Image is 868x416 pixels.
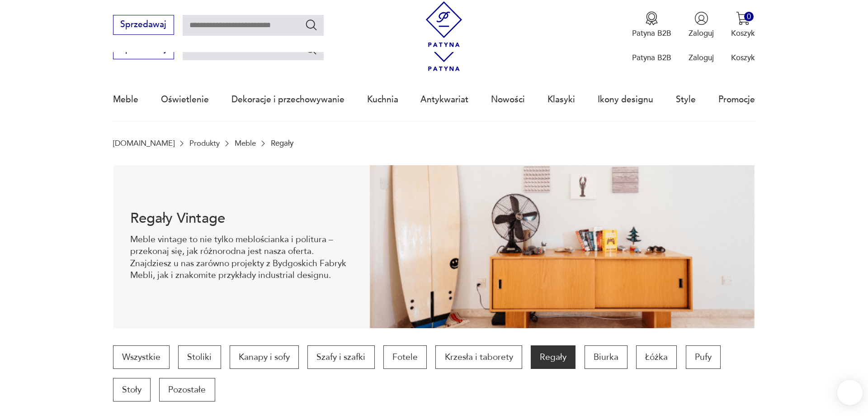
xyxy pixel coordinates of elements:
button: Patyna B2B [632,11,671,38]
button: Zaloguj [689,11,714,38]
a: Stoliki [178,345,221,369]
button: Szukaj [305,43,318,56]
a: Sprzedawaj [113,46,174,53]
a: Produkty [189,139,220,148]
div: 0 [744,12,754,21]
p: Regały [271,139,293,148]
p: Zaloguj [689,28,714,38]
img: Ikona koszyka [736,11,750,25]
a: [DOMAIN_NAME] [113,139,175,148]
a: Szafy i szafki [307,345,374,369]
a: Style [676,79,696,120]
a: Wszystkie [113,345,170,369]
p: Zaloguj [689,53,714,63]
a: Klasyki [547,79,575,120]
img: Ikonka użytkownika [694,11,708,25]
img: dff48e7735fce9207bfd6a1aaa639af4.png [370,165,755,328]
button: 0Koszyk [731,11,755,38]
a: Promocje [718,79,755,120]
a: Antykwariat [420,79,468,120]
p: Patyna B2B [632,53,671,63]
a: Fotele [383,345,427,369]
iframe: Smartsupp widget button [837,380,863,405]
a: Pozostałe [159,378,215,402]
p: Patyna B2B [632,28,671,38]
h1: Regały Vintage [130,212,353,225]
a: Nowości [491,79,525,120]
a: Kuchnia [367,79,398,120]
a: Oświetlenie [161,79,209,120]
a: Meble [235,139,256,148]
a: Kanapy i sofy [230,345,299,369]
p: Koszyk [731,28,755,38]
a: Meble [113,79,138,120]
button: Sprzedawaj [113,15,174,35]
a: Ikony designu [598,79,653,120]
img: Ikona medalu [645,11,659,25]
a: Biurka [585,345,627,369]
p: Koszyk [731,53,755,63]
a: Krzesła i taborety [435,345,522,369]
a: Stoły [113,378,151,402]
button: Szukaj [305,18,318,31]
p: Meble vintage to nie tylko meblościanka i politura – przekonaj się, jak różnorodna jest nasza ofe... [130,234,353,282]
a: Regały [531,345,576,369]
a: Łóżka [636,345,677,369]
img: Patyna - sklep z meblami i dekoracjami vintage [421,1,467,47]
a: Dekoracje i przechowywanie [231,79,344,120]
a: Pufy [686,345,721,369]
a: Sprzedawaj [113,22,174,29]
a: Ikona medaluPatyna B2B [632,11,671,38]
